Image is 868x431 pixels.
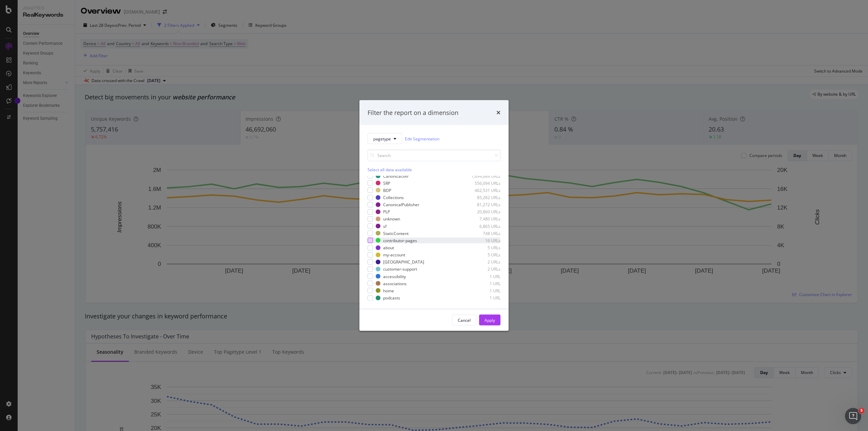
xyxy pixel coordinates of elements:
div: [GEOGRAPHIC_DATA] [383,259,424,265]
div: PLP [383,209,390,215]
div: Collections [383,195,404,200]
div: StaticContent [383,230,409,236]
div: Select all data available [368,167,500,173]
div: 20,860 URLs [467,209,500,215]
a: Edit Segmentation [405,135,439,142]
div: Apply [485,317,495,323]
div: my-account [383,252,405,258]
div: unknown [383,216,400,222]
div: SRP [383,180,390,186]
div: 6,865 URLs [467,223,500,229]
div: 556,094 URLs [467,180,500,186]
span: 5 [859,408,864,413]
iframe: Intercom live chat [845,408,861,424]
div: BDP [383,187,391,193]
div: 85,282 URLs [467,195,500,200]
div: customer-support [383,266,417,272]
div: 748 URLs [467,230,500,236]
div: 5 URLs [467,245,500,251]
div: 1 URL [467,288,500,293]
div: modal [359,100,509,331]
div: contributor-pages [383,237,417,243]
div: 5 URLs [467,252,500,258]
div: 1 URL [467,280,500,286]
div: about [383,245,394,251]
div: home [383,288,394,293]
div: 16 URLs [467,237,500,243]
div: associations [383,280,407,286]
div: 81,272 URLs [467,202,500,208]
div: 2 URLs [467,259,500,265]
div: CanonicalSRP [383,173,409,179]
div: 1 URL [467,295,500,301]
div: accessibility [383,273,406,279]
div: 1 URL [467,273,500,279]
div: podcasts [383,295,400,301]
div: CanonicalPublisher [383,202,419,208]
div: 2 URLs [467,266,500,272]
span: pagetype [373,136,391,141]
button: pagetype [368,133,402,144]
div: Filter the report on a dimension [368,108,458,117]
div: 1,694,689 URLs [467,173,500,179]
div: times [496,108,500,117]
div: 7,480 URLs [467,216,500,222]
div: sf [383,223,387,229]
button: Cancel [452,315,476,326]
div: Cancel [458,317,471,323]
button: Apply [479,315,500,326]
div: 462,531 URLs [467,187,500,193]
input: Search [368,150,500,161]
